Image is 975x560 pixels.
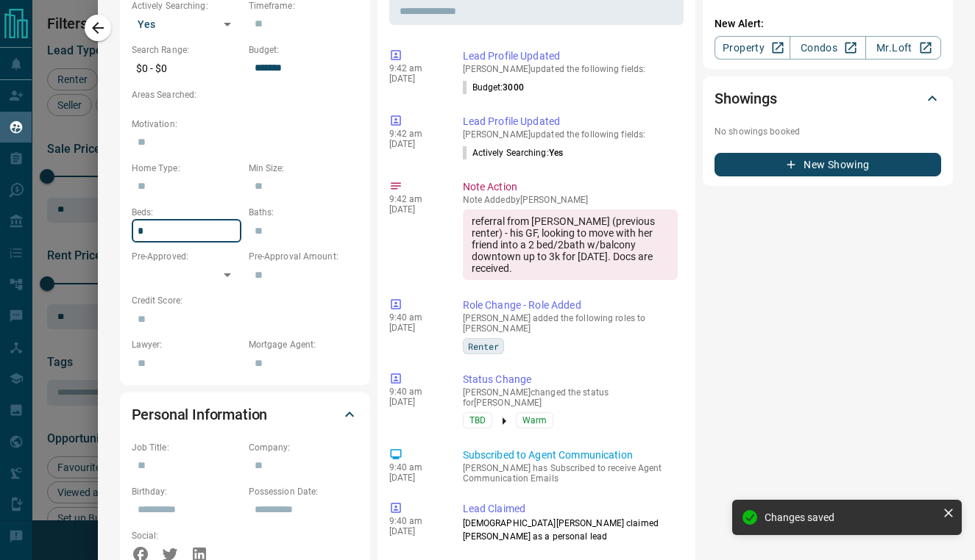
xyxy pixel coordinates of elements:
p: [PERSON_NAME] has Subscribed to receive Agent Communication Emails [463,463,678,484]
p: Birthday: [132,485,241,498]
p: Pre-Approval Amount: [249,250,358,263]
p: Search Range: [132,43,241,57]
p: [PERSON_NAME] updated the following fields: [463,64,678,74]
p: New Alert: [715,16,941,32]
p: Note Action [463,179,678,195]
p: Budget : [463,81,524,94]
p: Home Type: [132,162,241,175]
p: [DATE] [389,204,441,215]
p: Lead Claimed [463,501,678,517]
div: Showings [715,81,941,116]
span: TBD [469,413,486,428]
p: [PERSON_NAME] changed the status for [PERSON_NAME] [463,387,678,408]
a: Condos [790,36,865,60]
p: 9:40 am [389,387,441,397]
p: Lawyer: [132,338,241,351]
p: No showings booked [715,125,941,138]
div: Personal Information [132,397,358,432]
span: Warm [522,413,547,428]
p: Subscribed to Agent Communication [463,448,678,463]
p: [DATE] [389,473,441,483]
div: referral from [PERSON_NAME] (previous renter) - his GF, looking to move with her friend into a 2 ... [463,209,678,280]
p: Company: [249,441,358,454]
p: Motivation: [132,118,358,131]
a: Mr.Loft [865,36,941,60]
p: [DATE] [389,139,441,149]
p: [DATE] [389,323,441,333]
p: 9:40 am [389,312,441,323]
span: 3000 [503,82,523,93]
div: Changes saved [765,511,937,523]
p: [PERSON_NAME] added the following roles to [PERSON_NAME] [463,313,678,334]
p: 9:42 am [389,194,441,204]
p: Mortgage Agent: [249,338,358,351]
h2: Personal Information [132,403,268,426]
p: Lead Profile Updated [463,114,678,129]
p: Min Size: [249,162,358,175]
p: [DEMOGRAPHIC_DATA][PERSON_NAME] claimed [PERSON_NAME] as a personal lead [463,517,678,543]
p: 9:40 am [389,462,441,473]
p: Status Change [463,372,678,387]
p: [DATE] [389,397,441,407]
p: $0 - $0 [132,57,241,81]
div: Yes [132,12,241,36]
p: Areas Searched: [132,88,358,101]
p: 9:42 am [389,63,441,73]
p: Possession Date: [249,485,358,498]
p: [DATE] [389,73,441,84]
p: Note Added by [PERSON_NAME] [463,195,678,205]
p: Budget: [249,43,358,57]
p: Actively Searching : [463,146,564,159]
p: Beds: [132,206,241,219]
span: Yes [549,148,563,158]
p: 9:42 am [389,129,441,139]
p: Pre-Approved: [132,250,241,263]
p: Social: [132,529,241,542]
p: Baths: [249,206,358,219]
p: Job Title: [132,441,241,454]
p: [PERSON_NAME] updated the following fields: [463,129,678,140]
button: New Showing [715,153,941,176]
p: Credit Score: [132,294,358,307]
p: [DATE] [389,526,441,536]
p: Role Change - Role Added [463,298,678,313]
a: Property [715,36,790,60]
h2: Showings [715,87,777,110]
p: 9:40 am [389,516,441,526]
p: Lead Profile Updated [463,49,678,64]
span: Renter [468,339,499,353]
